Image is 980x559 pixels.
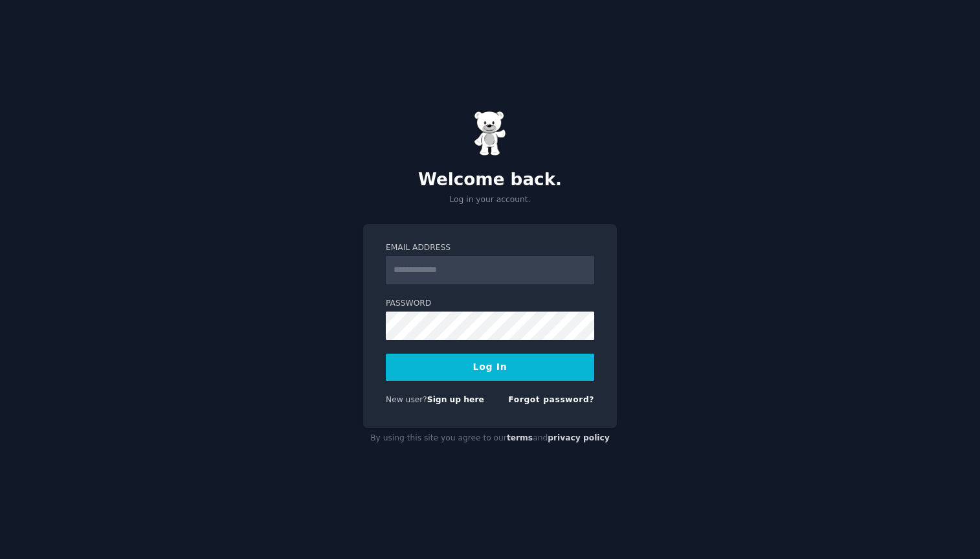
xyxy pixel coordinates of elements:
p: Log in your account. [363,194,617,206]
h2: Welcome back. [363,170,617,190]
a: Forgot password? [508,395,594,404]
div: By using this site you agree to our and [363,428,617,449]
img: Gummy Bear [474,111,506,156]
a: Sign up here [427,395,484,404]
button: Log In [386,354,594,381]
label: Password [386,298,594,310]
a: terms [507,433,533,442]
span: New user? [386,395,427,404]
a: privacy policy [548,433,610,442]
label: Email Address [386,242,594,254]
